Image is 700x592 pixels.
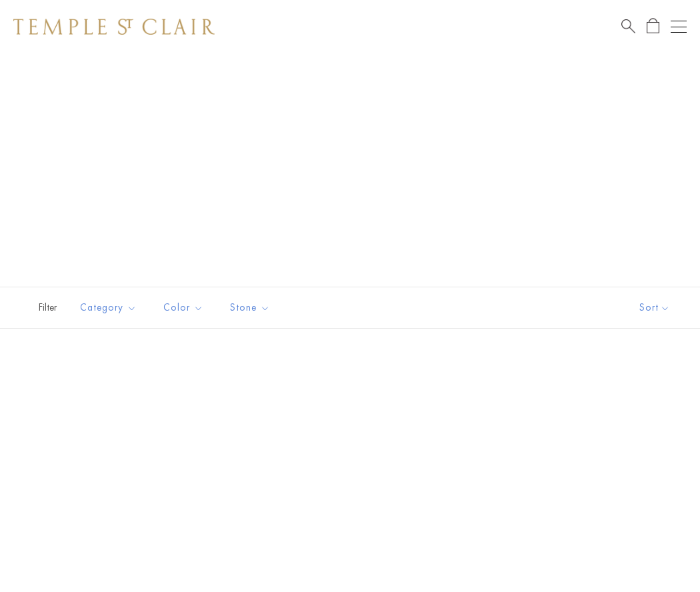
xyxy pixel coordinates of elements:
[153,293,213,323] button: Color
[223,299,280,316] span: Stone
[70,293,147,323] button: Category
[609,287,700,328] button: Show sort by
[73,299,147,316] span: Category
[621,18,635,35] a: Search
[157,299,213,316] span: Color
[13,19,215,35] img: Temple St. Clair
[671,19,687,35] button: Open navigation
[647,18,659,35] a: Open Shopping Bag
[220,293,280,323] button: Stone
